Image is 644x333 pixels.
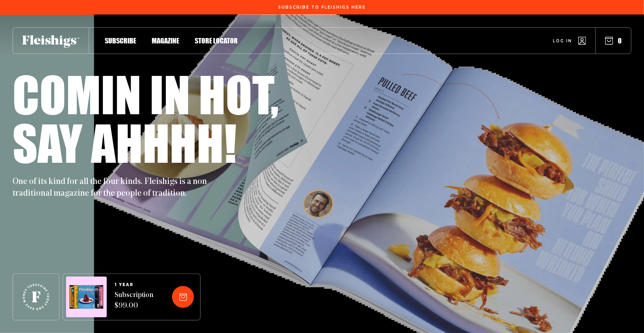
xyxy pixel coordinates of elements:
a: Subscribe To Fleishigs Here [277,5,368,9]
a: Magazine [152,35,179,46]
p: One of its kind for all the four kinds. Fleishigs is a non-traditional magazine for the people of... [13,176,216,200]
h1: Say ahhhh! [13,118,237,167]
a: 1 YEARSubscription $99.00 [115,283,153,311]
button: 0 [605,36,622,45]
a: Store locator [195,35,238,46]
span: Log in [553,38,572,44]
span: Magazine [152,36,179,45]
span: 1 YEAR [115,283,153,287]
a: Log in [553,37,586,45]
h1: Comin in hot, [13,70,279,118]
img: Magazines image [70,285,103,309]
span: Subscribe To Fleishigs Here [278,5,366,10]
span: Subscription $99.00 [115,290,153,311]
span: Store locator [195,36,238,45]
